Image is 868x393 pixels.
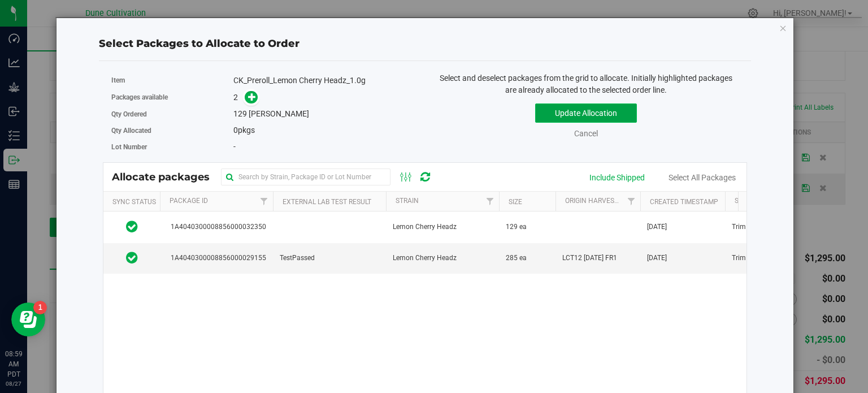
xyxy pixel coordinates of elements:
[233,126,255,135] span: pkgs
[233,126,238,135] span: 0
[280,253,315,264] span: TestPassed
[396,197,419,205] a: Strain
[440,74,732,94] span: Select and deselect packages from the grid to allocate. Initially highlighted packages are alread...
[167,222,266,232] span: 1A4040300008856000032350
[254,192,273,211] a: Filter
[33,301,47,314] iframe: Resource center unread badge
[249,109,309,118] span: [PERSON_NAME]
[589,172,645,184] div: Include Shipped
[506,253,527,264] span: 285 ea
[221,169,390,185] input: Search by Strain, Package ID or Lot Number
[111,142,233,152] label: Lot Number
[111,92,233,102] label: Packages available
[565,197,622,205] a: Origin Harvests
[167,253,266,264] span: 1A4040300008856000029155
[393,222,457,232] span: Lemon Cherry Headz
[650,198,718,206] a: Created Timestamp
[562,253,617,264] span: LCT12 [DATE] FR1
[233,109,247,118] span: 129
[111,126,233,136] label: Qty Allocated
[99,36,751,51] div: Select Packages to Allocate to Order
[233,142,236,151] span: -
[735,197,778,205] a: Source Type
[170,197,208,205] a: Package Id
[393,253,457,264] span: Lemon Cherry Headz
[233,93,238,102] span: 2
[11,303,45,336] iframe: Resource center
[111,75,233,85] label: Item
[233,75,416,87] div: CK_Preroll_Lemon Cherry Headz_1.0g
[622,192,640,211] a: Filter
[574,129,598,138] a: Cancel
[126,250,138,266] span: In Sync
[506,222,527,232] span: 129 ea
[647,222,667,232] span: [DATE]
[669,173,736,182] a: Select All Packages
[535,103,637,123] button: Update Allocation
[509,198,522,206] a: Size
[647,253,667,264] span: [DATE]
[111,109,233,119] label: Qty Ordered
[732,222,746,232] span: Trim
[732,253,746,264] span: Trim
[112,198,156,206] a: Sync Status
[480,192,499,211] a: Filter
[283,198,371,206] a: External Lab Test Result
[112,171,221,183] span: Allocate packages
[126,219,138,235] span: In Sync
